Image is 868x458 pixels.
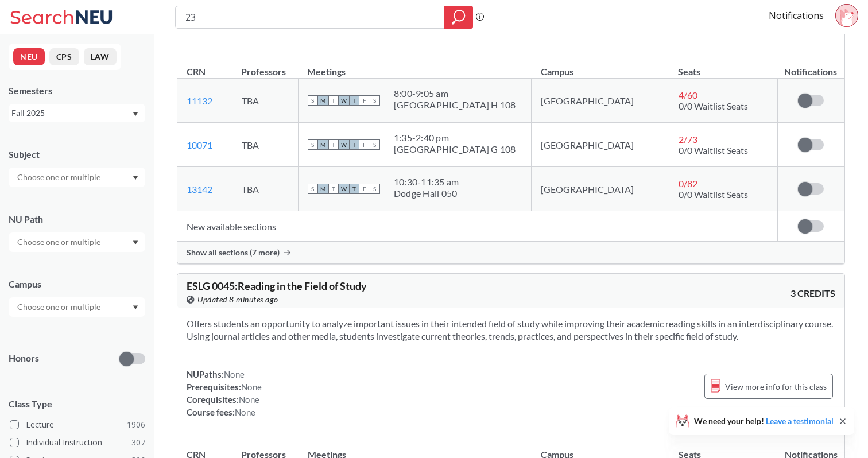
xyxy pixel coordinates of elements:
[532,54,669,79] th: Campus
[10,435,145,450] label: Individual Instruction
[308,95,318,106] span: S
[790,287,835,300] span: 3 CREDITS
[349,95,359,106] span: T
[13,48,45,65] button: NEU
[177,211,777,242] td: New available sections
[394,188,459,199] div: Dodge Hall 050
[328,95,339,106] span: T
[133,240,138,245] svg: Dropdown arrow
[359,139,370,150] span: F
[349,139,359,150] span: T
[133,112,138,117] svg: Dropdown arrow
[133,176,138,180] svg: Dropdown arrow
[349,184,359,194] span: T
[241,382,262,392] span: None
[370,139,380,150] span: S
[184,7,436,27] input: Class, professor, course number, "phrase"
[359,95,370,106] span: F
[187,317,835,343] section: Offers students an opportunity to analyze important issues in their intended field of study while...
[394,88,516,99] div: 8:00 - 9:05 am
[679,189,748,200] span: 0/0 Waitlist Seats
[394,176,459,188] div: 10:30 - 11:35 am
[669,54,777,79] th: Seats
[187,184,212,195] a: 13142
[679,145,748,156] span: 0/0 Waitlist Seats
[328,184,339,194] span: T
[131,436,145,449] span: 307
[187,65,206,78] div: CRN
[339,95,349,106] span: W
[232,123,298,167] td: TBA
[187,95,212,106] a: 11132
[11,107,131,119] div: Fall 2025
[133,305,138,310] svg: Dropdown arrow
[177,242,844,263] div: Show all sections (7 more)
[187,280,367,292] span: ESLG 0045 : Reading in the Field of Study
[232,54,298,79] th: Professors
[394,132,516,143] div: 1:35 - 2:40 pm
[532,79,669,123] td: [GEOGRAPHIC_DATA]
[777,54,844,79] th: Notifications
[187,368,262,418] div: NUPaths: Prerequisites: Corequisites: Course fees:
[318,139,328,150] span: M
[725,379,827,394] span: View more info for this class
[224,369,245,379] span: None
[9,84,145,97] div: Semesters
[370,184,380,194] span: S
[394,143,516,155] div: [GEOGRAPHIC_DATA] G 108
[370,95,380,106] span: S
[84,48,117,65] button: LAW
[10,417,145,432] label: Lecture
[318,95,328,106] span: M
[9,104,145,122] div: Fall 2025Dropdown arrow
[679,90,697,100] span: 4 / 60
[308,184,318,194] span: S
[187,139,212,150] a: 10071
[9,278,145,290] div: Campus
[694,417,834,425] span: We need your help!
[187,247,280,258] span: Show all sections (7 more)
[766,416,834,426] a: Leave a testimonial
[452,9,466,25] svg: magnifying glass
[11,170,108,184] input: Choose one or multiple
[9,148,145,161] div: Subject
[232,167,298,211] td: TBA
[532,123,669,167] td: [GEOGRAPHIC_DATA]
[679,178,697,189] span: 0 / 82
[9,232,145,252] div: Dropdown arrow
[328,139,339,150] span: T
[232,79,298,123] td: TBA
[679,100,748,111] span: 0/0 Waitlist Seats
[394,99,516,111] div: [GEOGRAPHIC_DATA] H 108
[308,139,318,150] span: S
[532,167,669,211] td: [GEOGRAPHIC_DATA]
[359,184,370,194] span: F
[679,134,697,145] span: 2 / 73
[197,293,278,306] span: Updated 8 minutes ago
[235,407,255,417] span: None
[11,300,108,314] input: Choose one or multiple
[298,54,532,79] th: Meetings
[49,48,79,65] button: CPS
[9,352,39,365] p: Honors
[339,139,349,150] span: W
[318,184,328,194] span: M
[9,297,145,317] div: Dropdown arrow
[769,9,824,22] a: Notifications
[9,213,145,226] div: NU Path
[9,168,145,187] div: Dropdown arrow
[127,418,145,431] span: 1906
[339,184,349,194] span: W
[11,235,108,249] input: Choose one or multiple
[239,394,259,405] span: None
[9,398,145,410] span: Class Type
[444,6,473,29] div: magnifying glass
